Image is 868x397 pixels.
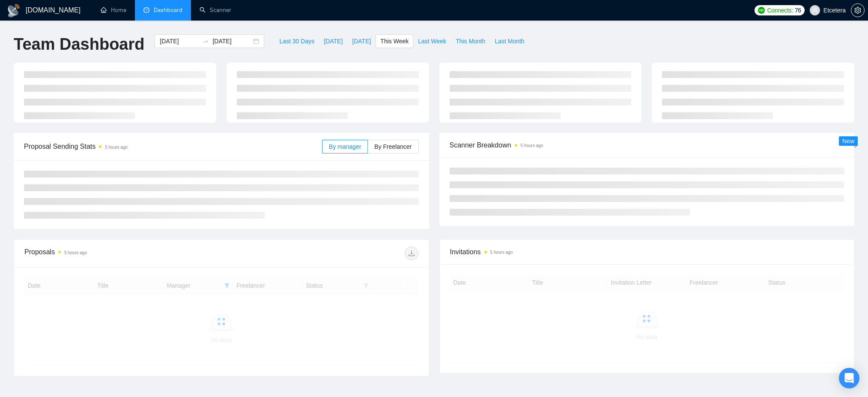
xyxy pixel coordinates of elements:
span: This Week [380,36,409,46]
input: Start date [160,36,199,46]
span: Last 30 Days [279,36,314,46]
span: to [202,38,209,45]
span: By manager [329,143,361,150]
span: Scanner Breakdown [450,140,844,150]
button: This Month [451,34,490,48]
input: End date [212,36,251,46]
button: Last 30 Days [274,34,319,48]
time: 5 hours ago [490,250,513,255]
span: swap-right [202,38,209,45]
a: homeHome [101,6,126,14]
span: Last Month [495,36,524,46]
a: setting [851,7,865,14]
img: logo [7,4,21,18]
time: 5 hours ago [64,250,87,255]
span: Proposal Sending Stats [24,141,322,152]
span: Invitations [450,247,844,257]
span: New [842,138,854,144]
h1: Team Dashboard [14,34,144,54]
button: setting [851,3,865,17]
span: user [812,7,818,13]
img: upwork-logo.png [758,7,765,14]
button: [DATE] [347,34,376,48]
span: 76 [795,6,801,15]
div: Open Intercom Messenger [839,368,859,388]
div: Proposals [24,247,221,260]
span: By Freelancer [374,143,412,150]
button: [DATE] [319,34,347,48]
button: This Week [376,34,413,48]
time: 5 hours ago [105,145,128,150]
span: dashboard [143,7,149,13]
button: Last Month [490,34,529,48]
span: Dashboard [154,6,182,14]
span: This Month [456,36,485,46]
time: 5 hours ago [521,143,543,148]
span: [DATE] [324,36,343,46]
span: [DATE] [352,36,371,46]
span: Last Week [418,36,446,46]
a: searchScanner [200,6,231,14]
button: Last Week [413,34,451,48]
span: Connects: [767,6,793,15]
